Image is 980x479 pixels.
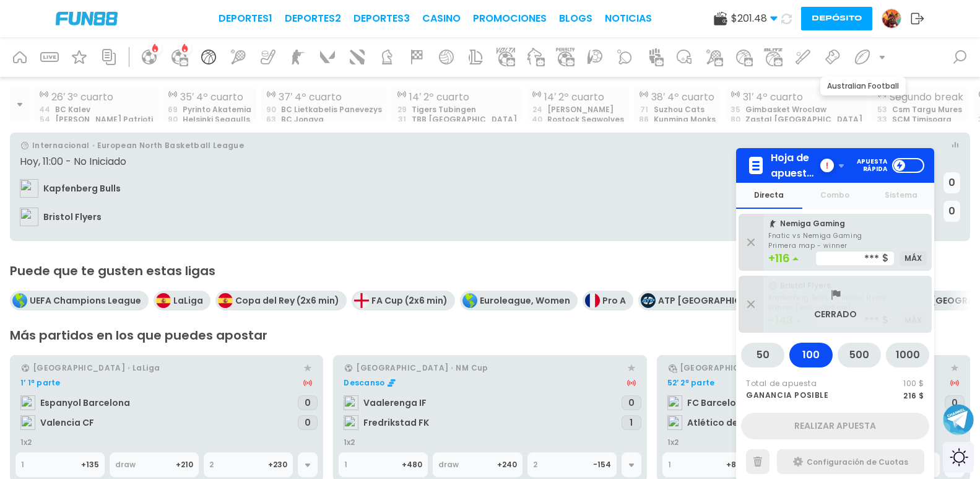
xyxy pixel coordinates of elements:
[943,403,974,436] button: Join telegram channel
[422,11,461,26] a: CASINO
[285,11,341,26] a: Deportes2
[559,11,592,26] a: BLOGS
[56,12,118,25] img: Company Logo
[882,9,901,28] img: Avatar
[731,11,778,26] span: $ 201.48
[801,7,872,30] button: Depósito
[605,11,652,26] a: NOTICIAS
[882,9,911,29] a: Avatar
[219,11,272,26] a: Deportes1
[943,442,974,473] div: Switch theme
[473,11,547,26] a: Promociones
[353,11,410,26] a: Deportes3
